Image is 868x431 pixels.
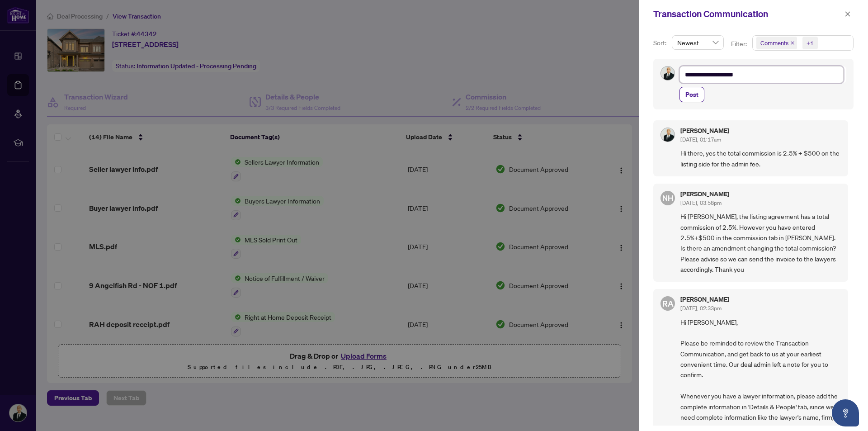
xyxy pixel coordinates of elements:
[760,38,788,47] span: Comments
[685,87,698,102] span: Post
[662,297,674,310] span: RA
[680,148,841,169] span: Hi there, yes the total commission is 2.5% + $500 on the listing side for the admin fee.
[832,399,859,426] button: Open asap
[680,191,729,197] h5: [PERSON_NAME]
[653,38,668,48] p: Sort:
[662,192,673,204] span: NH
[680,296,729,303] h5: [PERSON_NAME]
[679,87,704,102] button: Post
[661,128,675,142] img: Profile Icon
[807,38,814,47] div: +1
[680,211,841,275] span: Hi [PERSON_NAME], the listing agreement has a total commission of 2.5%. However you have entered ...
[653,7,842,21] div: Transaction Communication
[756,37,797,49] span: Comments
[677,36,718,49] span: Newest
[680,305,722,312] span: [DATE], 02:33pm
[680,136,721,143] span: [DATE], 01:17am
[790,41,795,45] span: close
[680,199,722,206] span: [DATE], 03:58pm
[731,39,748,49] p: Filter:
[661,66,675,80] img: Profile Icon
[844,11,851,17] span: close
[680,128,729,134] h5: [PERSON_NAME]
